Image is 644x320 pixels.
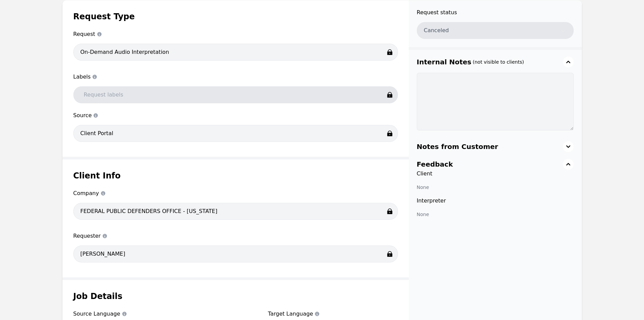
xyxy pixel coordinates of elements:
[73,189,398,197] span: Company
[417,185,429,190] span: None
[73,73,398,81] span: Labels
[473,59,524,65] h3: (not visible to clients)
[73,11,398,22] h1: Request Type
[417,197,574,205] span: Interpreter
[73,111,398,120] span: Source
[73,232,398,240] span: Requester
[73,291,398,302] h1: Job Details
[268,310,398,318] span: Target Language
[417,142,498,151] h3: Notes from Customer
[417,212,429,217] span: None
[73,310,203,318] span: Source Language
[417,159,453,169] h3: Feedback
[417,170,574,178] span: Client
[73,170,398,181] h1: Client Info
[417,57,472,67] h3: Internal Notes
[417,8,574,17] span: Request status
[73,30,398,38] span: Request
